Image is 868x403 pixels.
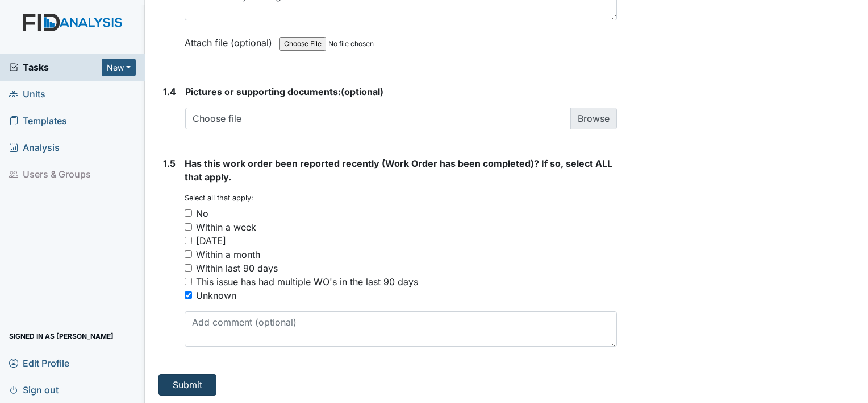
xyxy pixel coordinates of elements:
[185,158,612,183] span: Has this work order been reported recently (Work Order has been completed)? If so, select ALL tha...
[9,354,69,372] span: Edit Profile
[196,220,256,234] div: Within a week
[185,194,253,202] small: Select all that apply:
[196,289,236,302] div: Unknown
[185,223,192,231] input: Within a week
[196,207,208,220] div: No
[158,374,216,396] button: Submit
[185,278,192,285] input: This issue has had multiple WO's in the last 90 days
[9,139,60,157] span: Analysis
[9,60,102,74] a: Tasks
[185,209,192,217] input: No
[196,248,260,261] div: Within a month
[185,86,341,97] span: Pictures or supporting documents:
[9,85,45,103] span: Units
[185,250,192,258] input: Within a month
[185,237,192,244] input: [DATE]
[185,264,192,272] input: Within last 90 days
[9,327,114,345] span: Signed in as [PERSON_NAME]
[9,381,59,398] span: Sign out
[9,112,67,130] span: Templates
[196,275,418,289] div: This issue has had multiple WO's in the last 90 days
[163,157,176,170] label: 1.5
[196,261,278,275] div: Within last 90 days
[102,59,136,76] button: New
[185,30,277,50] label: Attach file (optional)
[163,85,176,98] label: 1.4
[185,291,192,299] input: Unknown
[185,85,617,98] strong: (optional)
[196,234,226,248] div: [DATE]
